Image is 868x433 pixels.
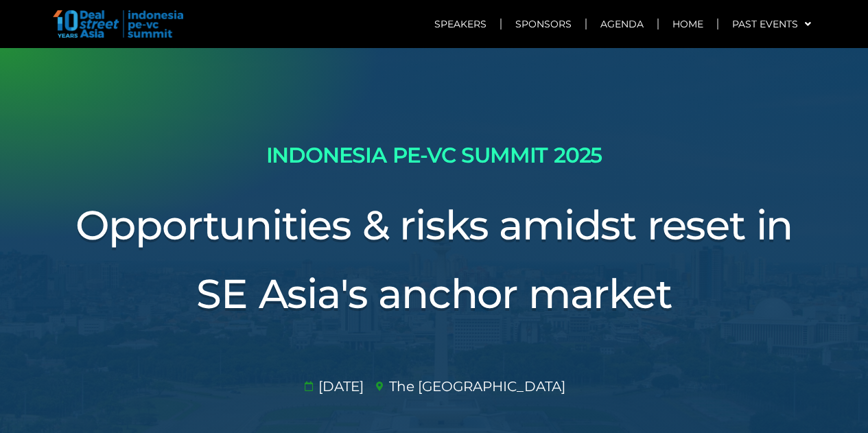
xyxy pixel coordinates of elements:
[421,8,500,40] a: Speakers
[502,8,585,40] a: Sponsors
[315,376,364,397] span: [DATE]​
[659,8,717,40] a: Home
[50,191,819,329] h3: Opportunities & risks amidst reset in SE Asia's anchor market
[718,8,825,40] a: Past Events
[50,137,819,174] h2: INDONESIA PE-VC SUMMIT 2025
[386,376,565,397] span: The [GEOGRAPHIC_DATA]​
[587,8,657,40] a: Agenda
